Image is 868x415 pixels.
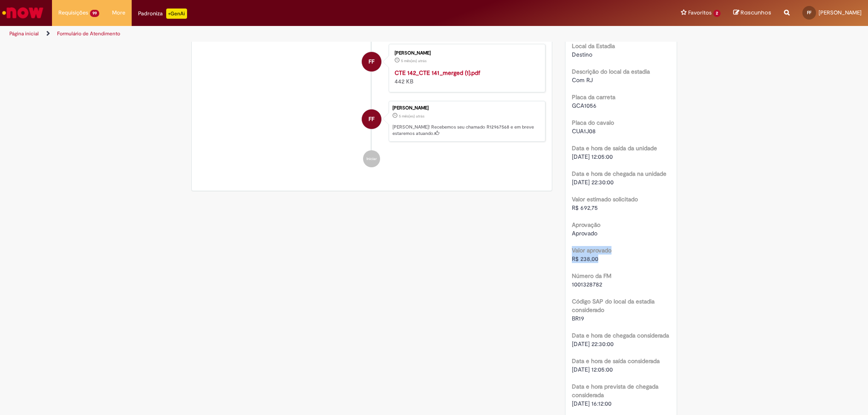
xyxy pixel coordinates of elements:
span: 2 [713,10,721,17]
span: Favoritos [688,9,712,17]
p: [PERSON_NAME]! Recebemos seu chamado R12967568 e em breve estaremos atuando. [392,124,541,137]
span: More [112,9,125,17]
div: [PERSON_NAME] [395,51,536,56]
span: [DATE] 22:30:00 [572,340,614,348]
span: R$ 692,75 [572,204,598,212]
span: 5 mês(es) atrás [399,114,424,119]
b: Número da FM [572,272,611,280]
p: +GenAi [166,9,187,19]
span: [DATE] 16:12:00 [572,400,611,407]
time: 22/04/2025 18:07:02 [399,114,424,119]
span: FF [807,10,811,15]
li: Fabiana Fonseca [198,101,546,142]
span: Aprovado [572,229,597,237]
a: Rascunhos [733,9,771,17]
a: Página inicial [9,30,39,37]
div: 442 KB [395,69,536,86]
span: 1001328782 [572,280,602,288]
span: GCA1056 [572,102,597,109]
div: Padroniza [138,9,187,19]
b: Data e hora de chegada na unidade [572,170,666,177]
time: 22/04/2025 17:40:39 [401,58,427,63]
span: FF [369,52,375,72]
div: [PERSON_NAME] [392,106,541,111]
b: Data e hora de saída considerada [572,357,660,365]
div: Fabiana Fonseca [362,109,381,129]
b: Aprovação [572,221,600,229]
b: Placa da carreta [572,93,615,101]
span: Requisições [58,9,88,17]
b: Local da Estadia [572,42,615,50]
ul: Trilhas de página [6,26,572,42]
span: [DATE] 12:05:00 [572,366,613,373]
span: Rascunhos [741,9,771,17]
span: [DATE] 22:30:00 [572,178,614,186]
span: R$ 238,00 [572,255,598,263]
img: ServiceNow [1,4,45,21]
span: Com RJ [572,76,593,84]
span: 99 [90,10,99,17]
b: Data e hora de chegada considerada [572,332,669,339]
b: Descrição do local da estadia [572,68,650,75]
span: [PERSON_NAME] [819,9,862,16]
span: [DATE] 12:05:00 [572,153,613,160]
b: Data e hora prevista de chegada considerada [572,383,658,399]
b: Valor aprovado [572,246,611,254]
div: Fabiana Fonseca [362,52,381,72]
span: CUA1J08 [572,127,596,135]
b: Valor estimado solicitado [572,195,638,203]
b: Placa do cavalo [572,119,614,126]
a: CTE 142_CTE 141_merged (1).pdf [395,69,480,77]
b: Data e hora de saída da unidade [572,144,657,152]
span: Destino [572,51,592,58]
a: Formulário de Atendimento [57,30,120,37]
span: FF [369,109,375,129]
span: 5 mês(es) atrás [401,58,427,63]
b: Código SAP do local da estadia considerado [572,298,655,314]
span: BR19 [572,315,584,322]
